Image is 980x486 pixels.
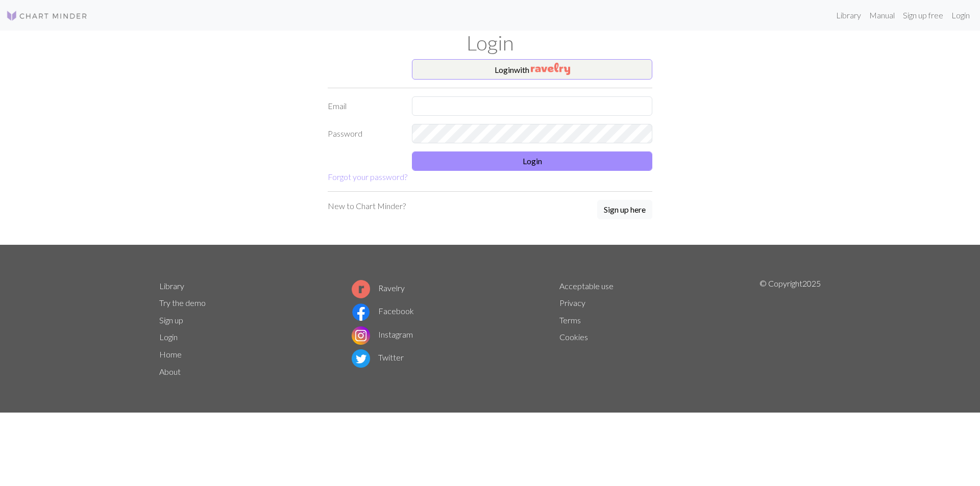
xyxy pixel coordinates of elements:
[865,5,899,25] a: Manual
[159,349,182,359] a: Home
[6,10,88,22] img: Logo
[328,200,406,212] p: New to Chart Minder?
[153,31,827,55] h1: Login
[352,280,370,298] img: Ravelry logo
[328,172,407,182] a: Forgot your password?
[159,315,183,325] a: Sign up
[759,277,821,380] p: © Copyright 2025
[159,332,178,342] a: Login
[352,306,414,316] a: Facebook
[159,281,184,291] a: Library
[832,5,865,25] a: Library
[559,281,614,291] a: Acceptable use
[899,5,947,25] a: Sign up free
[352,303,370,321] img: Facebook logo
[159,367,181,376] a: About
[947,5,974,25] a: Login
[322,96,406,116] label: Email
[597,200,652,219] button: Sign up here
[412,151,652,171] button: Login
[531,63,570,75] img: Ravelry
[412,59,652,80] button: Loginwith
[352,329,413,339] a: Instagram
[559,298,585,308] a: Privacy
[322,124,406,143] label: Password
[352,349,370,368] img: Twitter logo
[559,332,588,342] a: Cookies
[352,326,370,345] img: Instagram logo
[597,200,652,220] a: Sign up here
[559,315,581,325] a: Terms
[159,298,206,308] a: Try the demo
[352,352,404,362] a: Twitter
[352,283,405,293] a: Ravelry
